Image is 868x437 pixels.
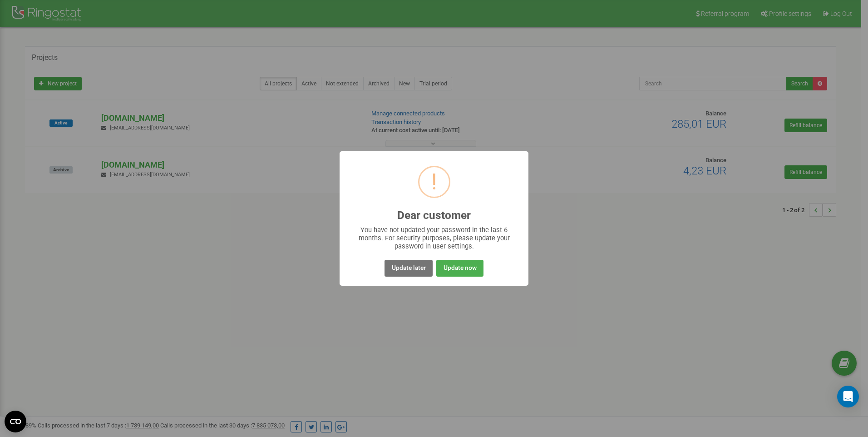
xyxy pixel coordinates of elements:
[385,260,432,277] button: Update later
[5,411,26,432] button: Open CMP widget
[397,209,471,222] h2: Dear customer
[431,167,437,197] div: !
[358,226,511,250] div: You have not updated your password in the last 6 months. For security purposes, please update you...
[837,386,859,407] div: Open Intercom Messenger
[436,260,483,277] button: Update now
